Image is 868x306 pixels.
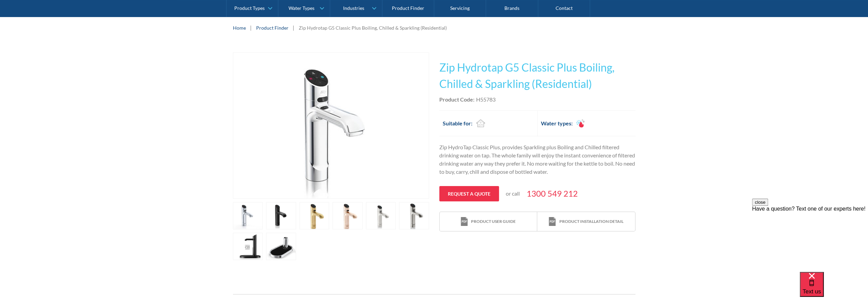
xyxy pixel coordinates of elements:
[476,95,496,104] div: H55783
[366,202,396,229] a: open lightbox
[549,217,556,226] img: print icon
[299,24,447,31] div: Zip Hydrotap G5 Classic Plus Boiling, Chilled & Sparkling (Residential)
[471,218,516,225] div: Product user guide
[527,187,578,200] a: 1300 549 212
[299,202,329,229] a: open lightbox
[752,199,868,280] iframe: podium webchat widget prompt
[233,52,429,199] a: open lightbox
[461,217,468,226] img: print icon
[249,24,253,32] div: |
[440,212,537,231] a: print iconProduct user guide
[506,189,520,198] p: or call
[439,59,635,92] h1: Zip Hydrotap G5 Classic Plus Boiling, Chilled & Sparkling (Residential)
[233,24,246,31] a: Home
[292,24,295,32] div: |
[248,53,414,198] img: Zip Hydrotap G5 Classic Plus Boiling, Chilled & Sparkling (Residential)
[266,202,296,229] a: open lightbox
[800,272,868,306] iframe: podium webchat widget bubble
[234,5,265,11] div: Product Types
[343,5,364,11] div: Industries
[266,233,296,260] a: open lightbox
[439,143,635,176] p: Zip HydroTap Classic Plus, provides Sparkling plus Boiling and Chilled filtered drinking water on...
[399,202,429,229] a: open lightbox
[233,233,263,260] a: open lightbox
[439,96,474,103] strong: Product Code:
[541,119,573,127] h2: Water types:
[333,202,363,229] a: open lightbox
[559,218,623,225] div: Product installation detail
[256,24,289,31] a: Product Finder
[439,186,499,201] a: Request a quote
[289,5,314,11] div: Water Types
[443,119,472,127] h2: Suitable for:
[537,212,635,231] a: print iconProduct installation detail
[233,202,263,229] a: open lightbox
